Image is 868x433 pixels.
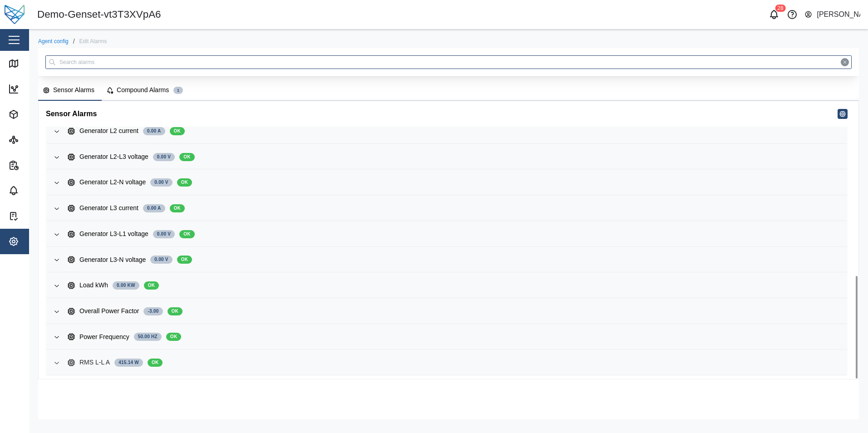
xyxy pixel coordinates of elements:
[181,179,188,186] span: OK
[47,350,847,375] button: RMS L-L A415.14 WOK
[154,256,168,263] span: 0.00 V
[183,153,191,161] span: OK
[181,256,188,263] span: OK
[24,236,54,246] div: Settings
[47,145,847,169] button: Generator L2-L3 voltage0.00 VOK
[117,85,169,95] div: Compound Alarms
[804,8,861,21] button: [PERSON_NAME]
[45,55,852,69] input: Search alarms
[79,39,107,44] div: Edit Alarms
[24,160,53,170] div: Reports
[47,196,847,221] button: Generator L3 current0.00 AOK
[117,282,135,289] span: 0.00 KW
[47,119,847,143] button: Generator L2 current0.00 AOK
[79,280,108,290] div: Load kWh
[24,59,43,69] div: Map
[79,255,146,265] div: Generator L3-N voltage
[46,108,97,119] h5: Sensor Alarms
[172,308,179,315] span: OK
[148,282,155,289] span: OK
[817,9,860,20] div: [PERSON_NAME]
[79,306,139,316] div: Overall Power Factor
[79,358,110,368] div: RMS L-L A
[47,248,847,272] button: Generator L3-N voltage0.00 VOK
[38,39,69,44] a: Agent config
[775,5,785,12] div: 28
[183,231,191,238] span: OK
[157,153,171,161] span: 0.00 V
[147,205,161,212] span: 0.00 A
[24,135,45,145] div: Sites
[170,333,178,340] span: OK
[79,229,148,239] div: Generator L3-L1 voltage
[47,222,847,246] button: Generator L3-L1 voltage0.00 VOK
[177,87,179,93] span: 1
[24,109,50,119] div: Assets
[79,332,129,342] div: Power Frequency
[157,231,171,238] span: 0.00 V
[47,273,847,298] button: Load kWh0.00 KWOK
[79,203,138,213] div: Generator L3 current
[24,186,51,196] div: Alarms
[5,5,25,25] img: Main Logo
[24,84,62,94] div: Dashboard
[174,205,181,212] span: OK
[152,359,159,366] span: OK
[73,38,75,44] div: /
[47,170,847,195] button: Generator L2-N voltage0.00 VOK
[138,333,158,340] span: 50.00 Hz
[79,152,148,162] div: Generator L2-L3 voltage
[154,179,168,186] span: 0.00 V
[24,211,47,221] div: Tasks
[47,299,847,324] button: Overall Power Factor-3.00OK
[79,126,138,136] div: Generator L2 current
[37,7,161,23] div: Demo-Genset-vt3T3XVpA6
[147,128,161,135] span: 0.00 A
[118,359,139,366] span: 415.14 W
[47,325,847,349] button: Power Frequency50.00 HzOK
[79,177,146,187] div: Generator L2-N voltage
[174,128,181,135] span: OK
[53,85,94,95] div: Sensor Alarms
[148,308,158,315] span: -3.00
